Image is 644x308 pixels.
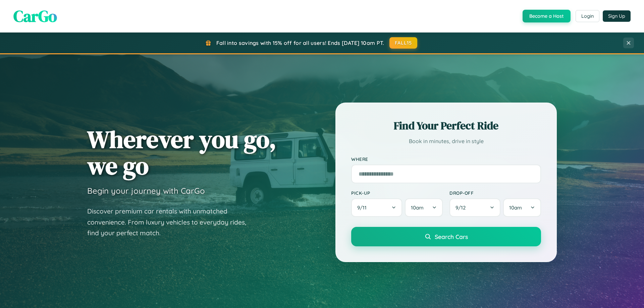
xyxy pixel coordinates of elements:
[576,10,599,22] button: Login
[509,204,522,211] span: 10am
[351,198,402,217] button: 9/11
[87,126,276,179] h1: Wherever you go, we go
[411,204,424,211] span: 10am
[351,156,541,162] label: Where
[389,37,418,49] button: FALL15
[351,136,541,146] p: Book in minutes, drive in style
[405,198,443,217] button: 10am
[455,204,469,211] span: 9 / 12
[603,10,631,22] button: Sign Up
[351,227,541,246] button: Search Cars
[216,40,384,46] span: Fall into savings with 15% off for all users! Ends [DATE] 10am PT.
[503,198,541,217] button: 10am
[87,206,255,239] p: Discover premium car rentals with unmatched convenience. From luxury vehicles to everyday rides, ...
[87,186,205,196] h3: Begin your journey with CarGo
[449,190,541,196] label: Drop-off
[351,190,443,196] label: Pick-up
[435,233,468,240] span: Search Cars
[13,5,57,27] span: CarGo
[523,10,571,22] button: Become a Host
[357,204,370,211] span: 9 / 11
[449,198,500,217] button: 9/12
[351,118,541,133] h2: Find Your Perfect Ride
